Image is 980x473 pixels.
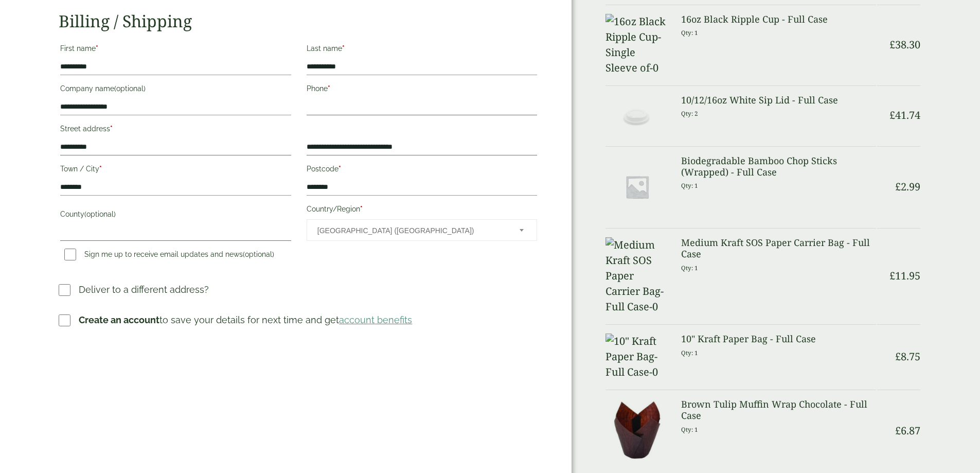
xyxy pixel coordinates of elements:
[339,314,412,325] a: account benefits
[99,165,102,173] abbr: required
[681,155,876,178] h3: Biodegradable Bamboo Chop Sticks (Wrapped) - Full Case
[243,250,274,258] span: (optional)
[895,424,920,437] bdi: 6.87
[60,162,291,179] label: Town / City
[60,250,278,261] label: Sign me up to receive email updates and news
[681,237,876,259] h3: Medium Kraft SOS Paper Carrier Bag - Full Case
[307,41,537,59] label: Last name
[338,165,341,173] abbr: required
[681,399,876,421] h3: Brown Tulip Muffin Wrap Chocolate - Full Case
[681,334,876,345] h3: 10" Kraft Paper Bag - Full Case
[605,237,668,314] img: Medium Kraft SOS Paper Carrier Bag-Full Case-0
[84,210,116,218] span: (optional)
[889,108,895,122] span: £
[681,349,698,357] small: Qty: 1
[79,314,159,325] strong: Create an account
[79,313,412,327] p: to save your details for next time and get
[605,334,668,380] img: 10" Kraft Paper Bag-Full Case-0
[307,202,537,219] label: Country/Region
[60,81,291,99] label: Company name
[895,180,901,194] span: £
[307,219,537,241] span: Country/Region
[110,125,113,133] abbr: required
[64,249,76,260] input: Sign me up to receive email updates and news(optional)
[889,108,920,122] bdi: 41.74
[60,121,291,139] label: Street address
[328,84,330,93] abbr: required
[60,207,291,224] label: County
[681,264,698,272] small: Qty: 1
[681,14,876,25] h3: 16oz Black Ripple Cup - Full Case
[605,14,668,76] img: 16oz Black Ripple Cup-Single Sleeve of-0
[605,155,668,218] img: Placeholder
[681,95,876,106] h3: 10/12/16oz White Sip Lid - Full Case
[60,41,291,59] label: First name
[681,182,698,189] small: Qty: 1
[360,205,363,213] abbr: required
[307,81,537,99] label: Phone
[895,180,920,194] bdi: 2.99
[895,349,920,363] bdi: 8.75
[681,426,698,433] small: Qty: 1
[59,11,539,31] h2: Billing / Shipping
[889,38,920,51] bdi: 38.30
[889,38,895,51] span: £
[681,110,698,117] small: Qty: 2
[307,162,537,179] label: Postcode
[895,424,901,437] span: £
[895,349,901,363] span: £
[317,220,506,241] span: United Kingdom (UK)
[681,29,698,37] small: Qty: 1
[889,269,920,283] bdi: 11.95
[114,84,146,93] span: (optional)
[889,269,895,283] span: £
[342,44,345,52] abbr: required
[96,44,98,52] abbr: required
[79,283,209,296] p: Deliver to a different address?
